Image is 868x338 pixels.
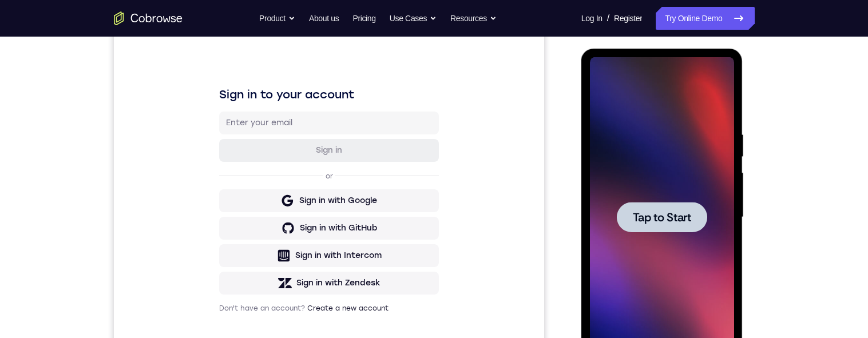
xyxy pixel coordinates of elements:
[183,269,267,281] div: Sign in with Zendesk
[35,153,126,184] button: Tap to Start
[581,7,603,30] a: Log In
[105,296,325,305] p: Don't have an account?
[186,214,263,226] div: Sign in with GitHub
[450,7,497,30] button: Resources
[352,7,375,30] a: Pricing
[209,164,221,173] p: or
[105,181,325,204] button: Sign in with Google
[105,264,325,287] button: Sign in with Zendesk
[181,242,268,253] div: Sign in with Intercom
[607,11,609,25] span: /
[114,11,183,25] a: Go to the home page
[105,209,325,232] button: Sign in with GitHub
[390,7,437,30] button: Use Cases
[614,7,642,30] a: Register
[309,7,339,30] a: About us
[193,296,275,304] a: Create a new account
[259,7,295,30] button: Product
[185,187,263,198] div: Sign in with Google
[656,7,754,30] a: Try Online Demo
[105,236,325,259] button: Sign in with Intercom
[51,163,110,174] span: Tap to Start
